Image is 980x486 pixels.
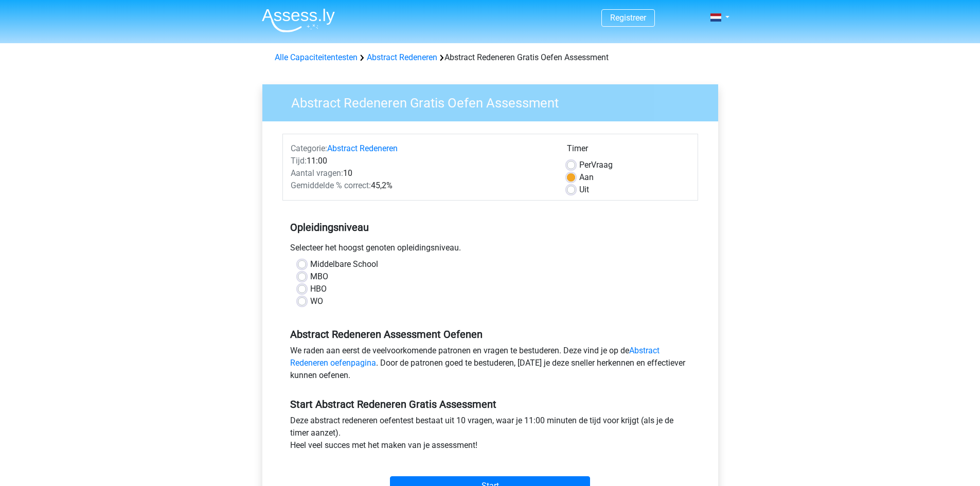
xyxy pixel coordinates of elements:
[310,283,327,295] label: HBO
[262,8,335,32] img: Assessly
[283,179,559,192] div: 45,2%
[283,167,559,179] div: 10
[291,156,307,166] span: Tijd:
[310,295,323,308] label: WO
[279,91,710,111] h3: Abstract Redeneren Gratis Oefen Assessment
[579,160,591,170] span: Per
[367,52,437,62] a: Abstract Redeneren
[283,155,559,167] div: 11:00
[282,345,698,386] div: We raden aan eerst de veelvoorkomende patronen en vragen te bestuderen. Deze vind je op de . Door...
[291,168,343,178] span: Aantal vragen:
[290,217,690,238] h5: Opleidingsniveau
[579,159,613,171] label: Vraag
[291,181,371,190] span: Gemiddelde % correct:
[610,13,646,23] a: Registreer
[271,51,710,64] div: Abstract Redeneren Gratis Oefen Assessment
[282,242,698,258] div: Selecteer het hoogst genoten opleidingsniveau.
[567,142,690,159] div: Timer
[291,143,327,153] span: Categorie:
[579,184,589,196] label: Uit
[275,52,358,62] a: Alle Capaciteitentesten
[310,258,378,271] label: Middelbare School
[327,143,398,153] a: Abstract Redeneren
[310,271,328,283] label: MBO
[282,415,698,456] div: Deze abstract redeneren oefentest bestaat uit 10 vragen, waar je 11:00 minuten de tijd voor krijg...
[290,328,690,340] h5: Abstract Redeneren Assessment Oefenen
[579,171,594,184] label: Aan
[290,398,690,410] h5: Start Abstract Redeneren Gratis Assessment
